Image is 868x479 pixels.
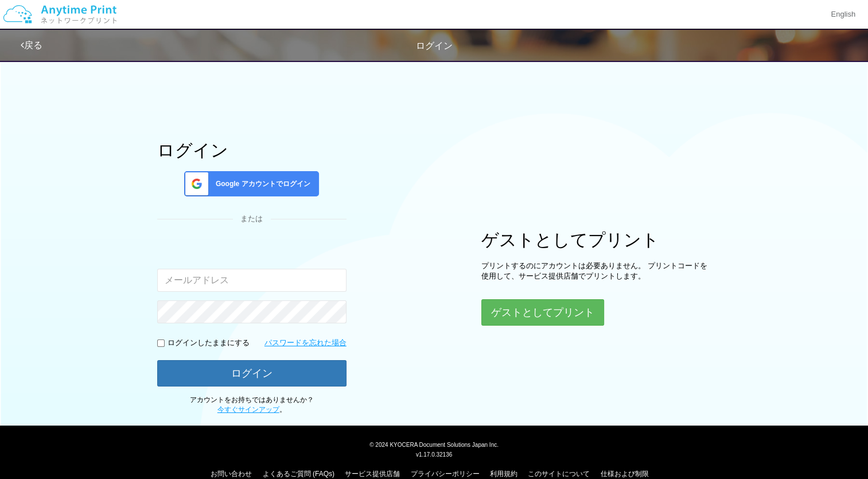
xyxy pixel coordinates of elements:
[217,405,286,414] span: 。
[416,41,453,51] span: ログイン
[157,214,347,225] div: または
[411,470,480,478] a: プライバシーポリシー
[157,141,347,160] h1: ログイン
[369,441,499,448] span: © 2024 KYOCERA Document Solutions Japan Inc.
[481,299,604,326] button: ゲストとしてプリント
[217,405,279,414] a: 今すぐサインアップ
[528,470,590,478] a: このサイトについて
[168,338,250,349] p: ログインしたままにする
[481,230,711,249] h1: ゲストとしてプリント
[601,470,649,478] a: 仕様および制限
[416,451,452,458] span: v1.17.0.32136
[345,470,400,478] a: サービス提供店舗
[211,179,310,189] span: Google アカウントでログイン
[264,338,347,349] a: パスワードを忘れた場合
[157,360,347,387] button: ログイン
[263,470,334,478] a: よくあるご質問 (FAQs)
[21,40,42,50] a: 戻る
[157,395,347,415] p: アカウントをお持ちではありませんか？
[490,470,517,478] a: 利用規約
[157,269,347,292] input: メールアドレス
[211,470,252,478] a: お問い合わせ
[481,261,711,282] p: プリントするのにアカウントは必要ありません。 プリントコードを使用して、サービス提供店舗でプリントします。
